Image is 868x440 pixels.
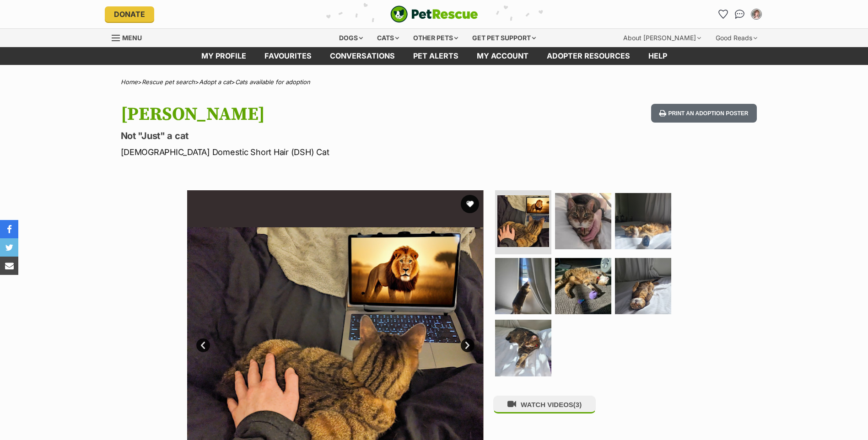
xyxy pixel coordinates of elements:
[495,320,551,376] img: Photo of Sasha
[390,5,478,23] img: logo-cat-932fe2b9b8326f06289b0f2fb663e598f794de774fb13d1741a6617ecf9a85b4.svg
[192,47,255,65] a: My profile
[617,29,707,47] div: About [PERSON_NAME]
[639,47,676,65] a: Help
[615,258,671,314] img: Photo of Sasha
[555,193,611,249] img: Photo of Sasha
[461,338,474,352] a: Next
[466,29,542,47] div: Get pet support
[733,7,747,21] a: Conversations
[371,29,405,47] div: Cats
[112,29,148,45] a: Menu
[497,195,549,247] img: Photo of Sasha
[255,47,321,65] a: Favourites
[749,7,764,21] button: My account
[752,10,761,19] img: Clare Madigan profile pic
[321,47,404,65] a: conversations
[98,79,771,86] div: > > >
[404,47,468,65] a: Pet alerts
[105,6,154,22] a: Donate
[573,401,582,408] span: (3)
[407,29,464,47] div: Other pets
[709,29,764,47] div: Good Reads
[468,47,538,65] a: My account
[735,10,744,19] img: chat-41dd97257d64d25036548639549fe6c8038ab92f7586957e7f3b1b290dea8141.svg
[555,258,611,314] img: Photo of Sasha
[495,258,551,314] img: Photo of Sasha
[716,7,764,21] ul: Account quick links
[716,7,731,21] a: Favourites
[121,129,508,142] p: Not "Just" a cat
[538,47,639,65] a: Adopter resources
[651,104,756,123] button: Print an adoption poster
[493,396,596,413] button: WATCH VIDEOS(3)
[122,34,142,42] span: Menu
[142,78,195,86] a: Rescue pet search
[235,78,310,86] a: Cats available for adoption
[333,29,369,47] div: Dogs
[615,193,671,249] img: Photo of Sasha
[196,338,210,352] a: Prev
[121,104,508,125] h1: [PERSON_NAME]
[199,78,231,86] a: Adopt a cat
[461,195,479,213] button: favourite
[390,5,478,23] a: PetRescue
[121,146,508,158] p: [DEMOGRAPHIC_DATA] Domestic Short Hair (DSH) Cat
[121,78,138,86] a: Home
